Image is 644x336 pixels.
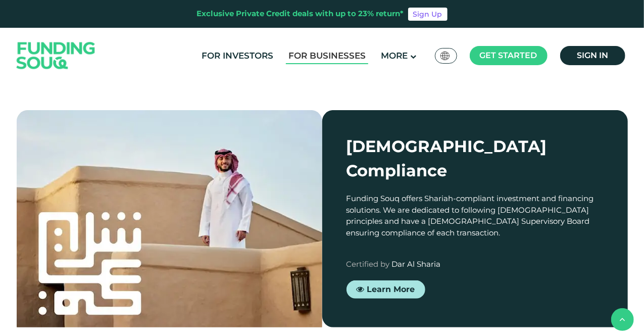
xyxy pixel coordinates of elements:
img: Logo [7,30,106,81]
span: Dar Al Sharia [392,259,441,269]
a: For Businesses [286,47,368,64]
button: back [611,308,634,331]
span: More [381,51,408,61]
img: SA Flag [440,52,450,60]
div: Funding Souq offers Shariah-compliant investment and financing solutions. We are dedicated to fol... [346,193,604,238]
span: Certified by [346,259,390,269]
span: Get started [480,51,537,60]
div: Exclusive Private Credit deals with up to 23% return* [197,8,404,20]
a: Learn More [346,280,425,298]
span: Sign in [577,51,608,60]
div: [DEMOGRAPHIC_DATA] Compliance [346,134,604,183]
a: Sign Up [408,8,448,21]
a: For Investors [199,47,276,64]
span: Learn More [367,284,415,294]
a: Sign in [560,46,625,65]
